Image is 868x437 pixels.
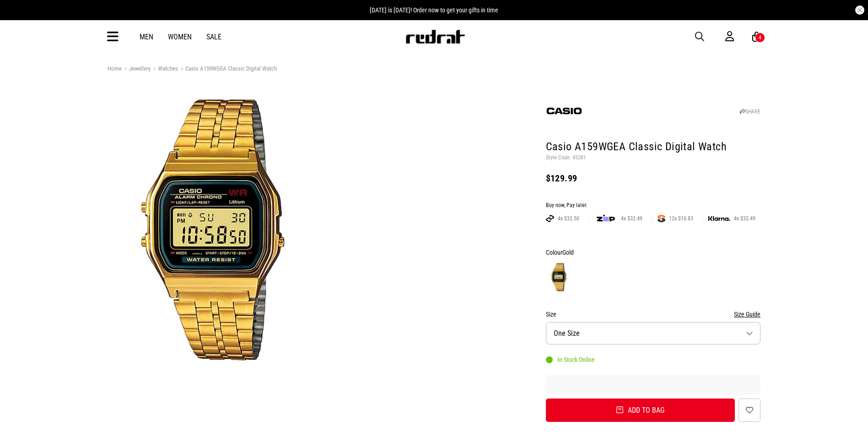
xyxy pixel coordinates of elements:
[752,32,761,42] a: 4
[546,140,761,154] h1: Casio A159WGEA Classic Digital Watch
[658,215,665,222] img: SPLITPAY
[546,399,735,422] button: Add to bag
[140,33,153,41] a: Men
[546,154,761,162] p: Style Code: 45381
[740,109,760,115] a: SHARE
[546,356,595,363] div: In Stock Online
[546,93,582,129] img: Casio
[759,34,761,41] div: 4
[546,202,761,209] div: Buy now, Pay later.
[178,65,277,74] a: Casio A159WGEA Classic Digital Watch
[546,309,761,320] div: Size
[370,6,498,14] span: [DATE] is [DATE]! Order now to get your gifts in time
[617,215,646,222] span: 4x $32.49
[547,262,570,293] img: Gold
[597,214,615,223] img: zip
[168,33,192,41] a: Women
[554,329,580,338] span: One Size
[546,215,554,222] img: AFTERPAY
[554,215,583,222] span: 4x $32.50
[734,309,760,320] button: Size Guide
[546,322,761,344] button: One Size
[108,85,318,375] img: Casio A159wgea Classic Digital Watch in Gold
[546,380,761,389] iframe: Customer reviews powered by Trustpilot
[405,30,465,44] img: Redrat logo
[665,215,697,222] span: 12x $10.83
[206,33,221,41] a: Sale
[122,65,151,74] a: Jewellery
[546,247,761,258] div: Colour
[108,65,122,72] a: Home
[730,215,759,222] span: 4x $32.49
[546,173,761,184] div: $129.99
[562,249,574,256] span: Gold
[151,65,178,74] a: Watches
[708,216,730,221] img: KLARNA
